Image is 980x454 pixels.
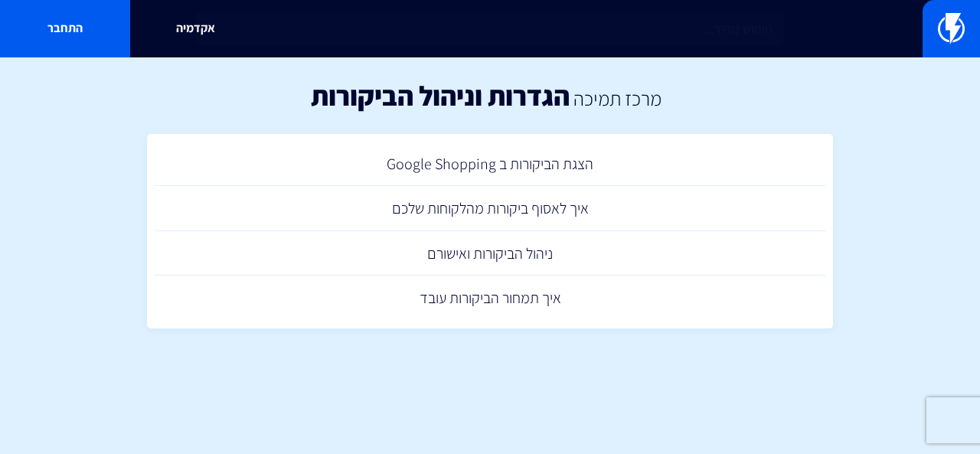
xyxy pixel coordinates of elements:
a: איך לאסוף ביקורות מהלקוחות שלכם [155,186,825,231]
h1: הגדרות וניהול הביקורות [311,80,570,111]
a: איך תמחור הביקורות עובד [155,276,825,321]
input: חיפוש מהיר... [196,11,784,47]
a: הצגת הביקורות ב Google Shopping [155,142,825,187]
a: מרכז תמיכה [573,85,661,111]
a: ניהול הביקורות ואישורם [155,231,825,276]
